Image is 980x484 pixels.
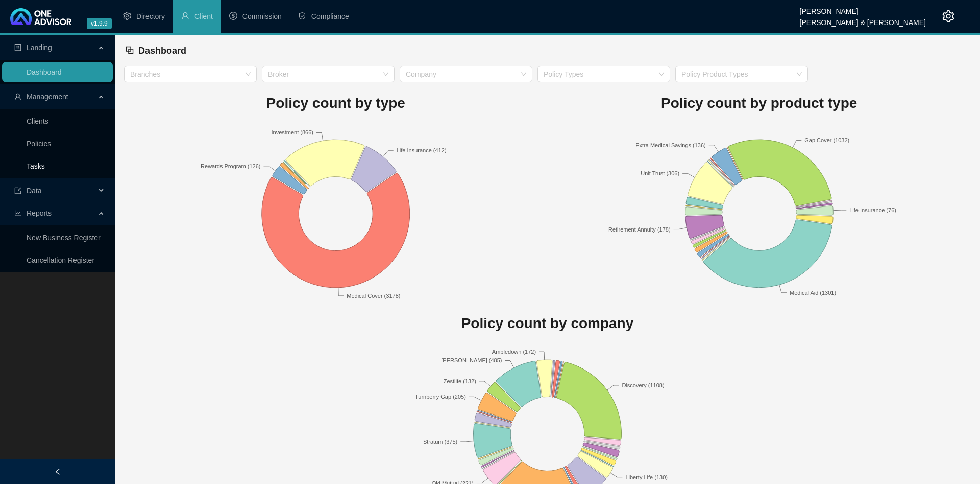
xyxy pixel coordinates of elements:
span: import [14,187,21,194]
text: Stratum (375) [423,439,457,445]
span: safety [298,12,306,20]
span: Data [27,187,42,195]
h1: Policy count by type [124,92,548,114]
a: Tasks [27,162,45,170]
text: Investment (866) [271,129,313,135]
span: user [181,12,189,20]
text: Medical Cover (3178) [347,292,400,298]
span: Directory [136,12,165,20]
a: Cancellation Register [27,256,94,264]
span: dollar [229,12,237,20]
a: New Business Register [27,234,101,242]
text: Discovery (1108) [622,382,664,388]
span: Reports [27,209,52,217]
span: block [125,45,134,55]
text: Retirement Annuity (178) [608,226,671,232]
span: v1.9.9 [87,18,112,29]
a: Dashboard [27,68,62,76]
text: Liberty Life (130) [625,474,668,480]
span: user [14,93,21,100]
text: Unit Trust (306) [641,170,679,176]
text: Gap Cover (1032) [804,137,849,143]
a: Clients [27,117,48,125]
text: Turnberry Gap (205) [415,394,466,400]
a: Policies [27,140,51,148]
text: [PERSON_NAME] (485) [441,357,502,363]
span: Client [194,12,213,20]
h1: Policy count by company [124,312,971,335]
span: profile [14,44,21,51]
span: Management [27,93,68,101]
span: Dashboard [138,45,186,56]
span: setting [123,12,131,20]
span: Compliance [311,12,349,20]
span: setting [942,10,954,22]
text: Rewards Program (126) [201,163,260,169]
text: Ambledown (172) [492,349,536,355]
text: Medical Aid (1301) [790,289,836,295]
div: [PERSON_NAME] & [PERSON_NAME] [800,14,926,25]
span: Commission [242,12,282,20]
text: Life Insurance (76) [849,207,896,213]
text: Life Insurance (412) [397,147,447,153]
text: Extra Medical Savings (136) [635,142,706,148]
div: [PERSON_NAME] [800,3,926,14]
span: left [54,468,61,475]
span: Landing [27,43,52,52]
text: Zestlife (132) [444,378,476,384]
img: 2df55531c6924b55f21c4cf5d4484680-logo-light.svg [10,8,71,25]
h1: Policy count by product type [548,92,971,114]
span: line-chart [14,210,21,217]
